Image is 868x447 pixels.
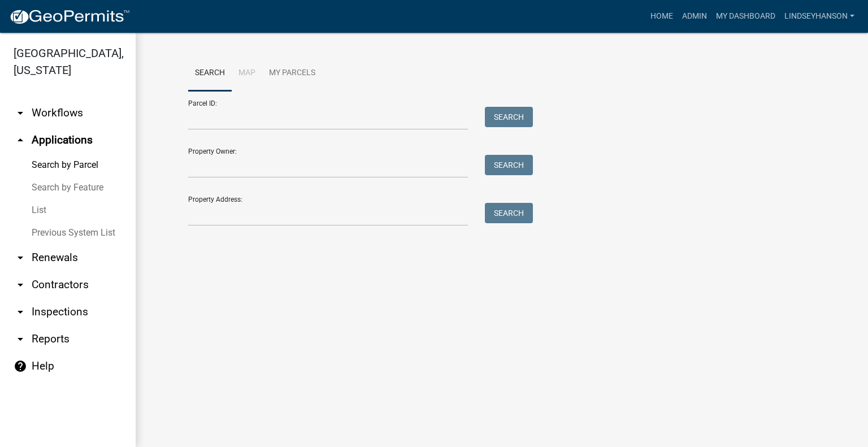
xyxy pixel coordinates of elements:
i: arrow_drop_down [14,106,27,120]
i: arrow_drop_down [14,332,27,346]
button: Search [485,107,533,127]
a: Home [646,6,678,27]
a: My Dashboard [711,6,780,27]
a: Lindseyhanson [780,6,859,27]
button: Search [485,155,533,175]
a: Search [188,55,232,92]
a: Admin [678,6,711,27]
i: help [14,359,27,373]
button: Search [485,203,533,223]
i: arrow_drop_up [14,133,27,147]
i: arrow_drop_down [14,278,27,292]
i: arrow_drop_down [14,305,27,319]
i: arrow_drop_down [14,251,27,264]
a: My Parcels [262,55,322,92]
